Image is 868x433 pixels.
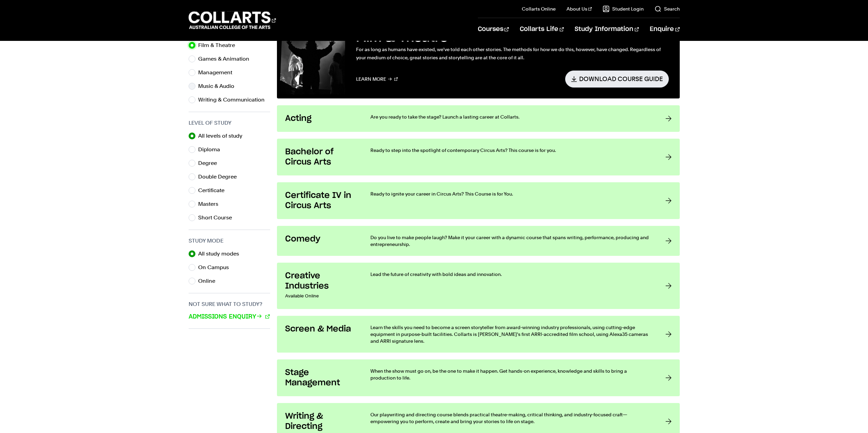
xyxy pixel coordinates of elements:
[285,411,357,432] h3: Writing & Directing
[356,71,398,87] a: Learn More
[189,11,276,30] div: Go to homepage
[277,182,680,219] a: Certificate IV in Circus Arts Ready to ignite your career in Circus Arts? This Course is for You.
[650,18,679,41] a: Enquire
[198,54,255,64] label: Games & Animation
[198,199,224,209] label: Masters
[198,158,222,168] label: Degree
[189,312,270,321] a: Admissions Enquiry
[285,147,357,167] h3: Bachelor of Circus Arts
[277,226,680,256] a: Comedy Do you live to make people laugh? Make it your career with a dynamic course that spans wri...
[198,145,225,154] label: Diploma
[277,19,345,94] img: Film & Theatre
[575,18,639,41] a: Study Information
[285,291,357,301] p: Available Online
[285,368,357,388] h3: Stage Management
[198,81,240,91] label: Music & Audio
[370,234,652,248] p: Do you live to make people laugh? Make it your career with a dynamic course that spans writing, p...
[198,263,234,272] label: On Campus
[370,324,652,344] p: Learn the skills you need to become a screen storyteller from award-winning industry professional...
[277,263,680,309] a: Creative Industries Available Online Lead the future of creativity with bold ideas and innovation.
[277,105,680,132] a: Acting Are you ready to take the stage? Launch a lasting career at Collarts.
[356,45,669,62] p: For as long as humans have existed, we've told each other stories. The methods for how we do this...
[370,411,652,425] p: Our playwriting and directing course blends practical theatre-making, critical thinking, and indu...
[198,186,230,195] label: Certificate
[277,359,680,396] a: Stage Management When the show must go on, be the one to make it happen. Get hands-on experience,...
[285,190,357,211] h3: Certificate IV in Circus Arts
[189,237,270,245] h3: Study Mode
[189,119,270,127] h3: Level of Study
[198,41,240,50] label: Film & Theatre
[603,5,644,12] a: Student Login
[370,368,652,381] p: When the show must go on, be the one to make it happen. Get hands-on experience, knowledge and sk...
[285,271,357,291] h3: Creative Industries
[567,5,592,12] a: About Us
[277,139,680,175] a: Bachelor of Circus Arts Ready to step into the spotlight of contemporary Circus Arts? This course...
[198,172,242,182] label: Double Degree
[285,324,357,334] h3: Screen & Media
[285,234,357,244] h3: Comedy
[198,68,238,77] label: Management
[565,71,669,87] a: Download Course Guide
[198,213,237,222] label: Short Course
[285,113,357,124] h3: Acting
[654,5,680,12] a: Search
[198,249,245,259] label: All study modes
[198,95,270,105] label: Writing & Communication
[198,131,248,141] label: All levels of study
[370,113,652,120] p: Are you ready to take the stage? Launch a lasting career at Collarts.
[370,147,652,154] p: Ready to step into the spotlight of contemporary Circus Arts? This course is for you.
[198,276,221,286] label: Online
[520,18,564,41] a: Collarts Life
[522,5,556,12] a: Collarts Online
[370,271,652,278] p: Lead the future of creativity with bold ideas and innovation.
[370,190,652,197] p: Ready to ignite your career in Circus Arts? This Course is for You.
[277,316,680,353] a: Screen & Media Learn the skills you need to become a screen storyteller from award-winning indust...
[478,18,509,41] a: Courses
[189,300,270,308] h3: Not sure what to study?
